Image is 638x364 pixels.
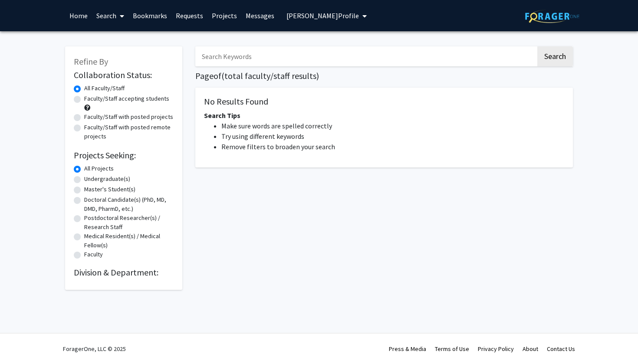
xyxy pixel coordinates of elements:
label: All Projects [84,164,114,173]
label: All Faculty/Staff [84,84,125,93]
h2: Projects Seeking: [74,150,174,161]
a: Search [92,0,128,31]
a: Requests [171,0,207,31]
span: Search Tips [204,111,240,120]
a: Home [65,0,92,31]
span: Refine By [74,56,108,67]
nav: Page navigation [195,176,573,196]
li: Remove filters to broaden your search [221,141,564,152]
a: Projects [207,0,241,31]
label: Faculty/Staff with posted projects [84,112,173,121]
label: Doctoral Candidate(s) (PhD, MD, DMD, PharmD, etc.) [84,195,174,213]
a: About [523,345,538,353]
a: Terms of Use [435,345,469,353]
h5: No Results Found [204,96,564,107]
label: Faculty/Staff with posted remote projects [84,123,174,141]
span: [PERSON_NAME] Profile [286,11,359,20]
a: Bookmarks [128,0,171,31]
input: Search Keywords [195,46,536,66]
button: Search [537,46,573,66]
a: Privacy Policy [478,345,514,353]
label: Undergraduate(s) [84,174,130,184]
label: Faculty/Staff accepting students [84,94,169,103]
div: ForagerOne, LLC © 2025 [63,334,126,364]
a: Press & Media [389,345,426,353]
h2: Division & Department: [74,267,174,278]
label: Medical Resident(s) / Medical Fellow(s) [84,232,174,250]
label: Faculty [84,250,103,259]
h2: Collaboration Status: [74,70,174,80]
a: Messages [241,0,279,31]
a: Contact Us [547,345,575,353]
label: Master's Student(s) [84,185,135,194]
img: ForagerOne Logo [525,10,579,23]
li: Make sure words are spelled correctly [221,121,564,131]
li: Try using different keywords [221,131,564,141]
h1: Page of ( total faculty/staff results) [195,71,573,81]
label: Postdoctoral Researcher(s) / Research Staff [84,213,174,232]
